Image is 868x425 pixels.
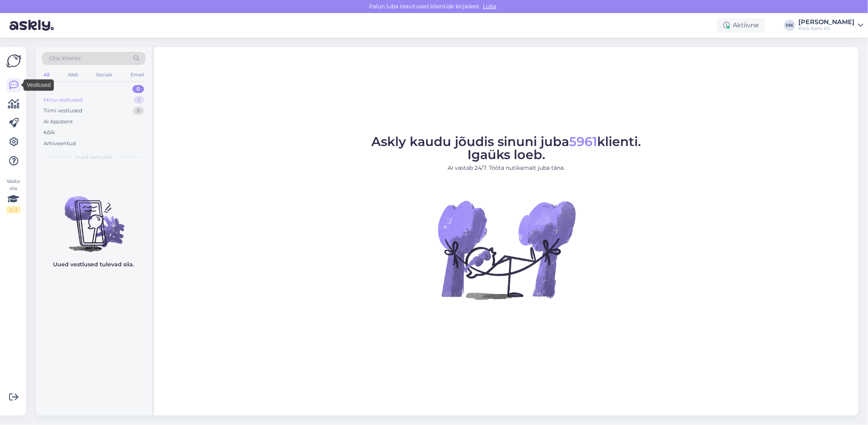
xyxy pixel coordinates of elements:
img: No chats [36,182,152,253]
div: Web [66,70,80,80]
div: Tiimi vestlused [43,107,82,115]
div: [PERSON_NAME] [798,19,855,25]
a: [PERSON_NAME]Klick Eesti AS [798,19,863,32]
div: Klick Eesti AS [798,25,855,32]
div: AI Assistent [43,118,73,126]
span: Luba [481,3,499,10]
div: Aktiivne [717,18,765,32]
span: Askly kaudu jõudis sinuni juba klienti. Igaüks loeb. [372,134,641,162]
div: Kõik [43,129,55,137]
span: 5961 [569,134,598,149]
div: 8 [133,107,144,115]
div: All [42,70,51,80]
span: Uued vestlused [76,154,112,161]
span: Otsi kliente [49,54,81,63]
div: Email [129,70,146,80]
img: No Chat active [435,178,578,321]
p: Uued vestlused tulevad siia. [53,260,134,269]
div: Minu vestlused [43,96,83,104]
div: Vaata siia [6,178,21,213]
div: 0 [132,85,144,93]
div: Arhiveeritud [43,140,76,148]
img: Askly Logo [6,53,21,68]
div: MK [784,20,795,31]
div: 2 / 3 [6,206,21,213]
div: 1 [134,96,144,104]
div: Vestlused [24,80,54,91]
div: Socials [95,70,114,80]
p: AI vastab 24/7. Tööta nutikamalt juba täna. [372,164,641,172]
